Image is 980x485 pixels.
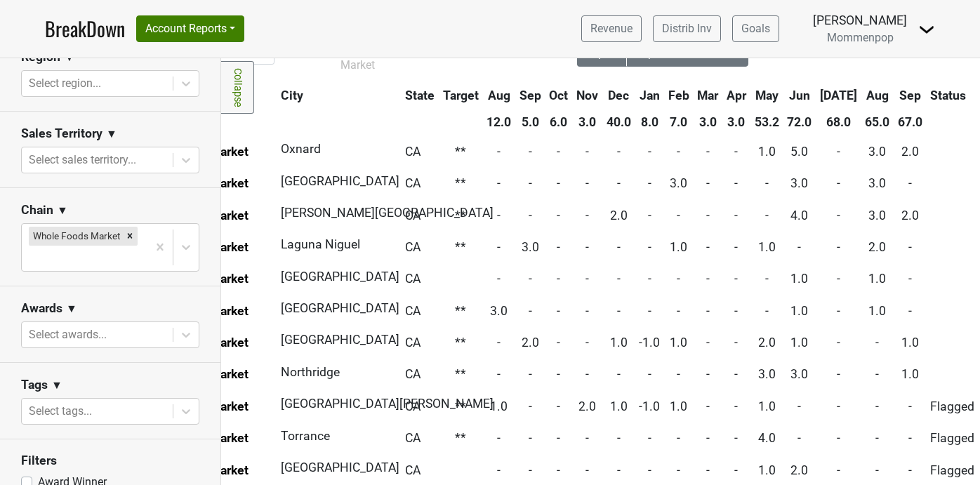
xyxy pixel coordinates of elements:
[617,145,621,159] span: -
[529,145,532,159] span: -
[734,304,738,318] span: -
[670,240,687,254] span: 1.0
[281,270,399,284] span: [GEOGRAPHIC_DATA]
[21,203,53,218] h3: Chain
[816,109,861,135] th: 68.0
[573,83,602,108] th: Nov: activate to sort column ascending
[765,208,769,222] span: -
[706,176,710,190] span: -
[405,240,421,254] span: CA
[522,240,539,254] span: 3.0
[783,109,815,135] th: 72.0
[908,431,912,445] span: -
[837,463,840,477] span: -
[529,272,532,286] span: -
[875,399,879,413] span: -
[790,272,808,286] span: 1.0
[497,335,501,350] span: -
[670,399,687,413] span: 1.0
[21,378,48,392] h3: Tags
[694,109,722,135] th: 3.0
[734,208,738,222] span: -
[557,176,560,190] span: -
[837,431,840,445] span: -
[837,176,840,190] span: -
[557,272,560,286] span: -
[751,109,783,135] th: 53.2
[497,367,501,381] span: -
[930,88,966,102] span: Status
[557,463,560,477] span: -
[901,367,919,381] span: 1.0
[497,145,501,159] span: -
[106,126,117,142] span: ▼
[797,431,801,445] span: -
[405,304,421,318] span: CA
[529,431,532,445] span: -
[66,300,77,317] span: ▼
[677,145,680,159] span: -
[29,227,122,245] div: Whole Foods Market
[862,109,894,135] th: 65.0
[734,240,738,254] span: -
[758,240,776,254] span: 1.0
[901,145,919,159] span: 2.0
[677,463,680,477] span: -
[868,272,886,286] span: 1.0
[908,399,912,413] span: -
[894,109,926,135] th: 67.0
[648,463,651,477] span: -
[868,208,886,222] span: 3.0
[765,272,769,286] span: -
[281,429,330,443] span: Torrance
[483,83,515,108] th: Aug: activate to sort column ascending
[405,272,421,286] span: CA
[706,431,710,445] span: -
[281,460,399,474] span: [GEOGRAPHIC_DATA]
[908,176,912,190] span: -
[734,431,738,445] span: -
[723,83,750,108] th: Apr: activate to sort column ascending
[901,335,919,350] span: 1.0
[585,272,589,286] span: -
[497,463,501,477] span: -
[610,335,628,350] span: 1.0
[758,335,776,350] span: 2.0
[639,335,660,350] span: -1.0
[648,176,651,190] span: -
[557,335,560,350] span: -
[665,109,693,135] th: 7.0
[522,335,539,350] span: 2.0
[617,304,621,318] span: -
[790,367,808,381] span: 3.0
[813,11,907,29] div: [PERSON_NAME]
[405,208,421,222] span: CA
[405,463,421,477] span: CA
[136,15,244,42] button: Account Reports
[405,145,421,159] span: CA
[908,304,912,318] span: -
[546,83,572,108] th: Oct: activate to sort column ascending
[723,109,750,135] th: 3.0
[734,145,738,159] span: -
[585,367,589,381] span: -
[405,176,421,190] span: CA
[635,109,663,135] th: 8.0
[497,272,501,286] span: -
[894,83,926,108] th: Sep: activate to sort column ascending
[875,463,879,477] span: -
[758,367,776,381] span: 3.0
[868,304,886,318] span: 1.0
[557,240,560,254] span: -
[765,304,769,318] span: -
[862,83,894,108] th: Aug: activate to sort column ascending
[281,237,360,251] span: Laguna Niguel
[405,431,421,445] span: CA
[908,272,912,286] span: -
[585,145,589,159] span: -
[610,208,628,222] span: 2.0
[797,399,801,413] span: -
[617,176,621,190] span: -
[734,463,738,477] span: -
[585,304,589,318] span: -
